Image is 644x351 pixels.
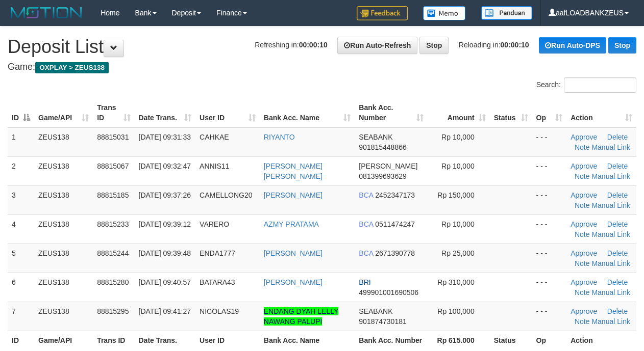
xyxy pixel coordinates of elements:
td: ZEUS138 [34,244,93,273]
th: User ID [195,331,260,349]
span: [DATE] 09:32:47 [139,162,191,170]
span: Copy 901815448866 to clipboard [359,143,406,151]
span: Rp 100,000 [437,307,474,315]
a: Approve [571,307,597,315]
th: Amount: activate to sort column ascending [428,98,490,127]
a: Manual Link [591,317,630,326]
th: Game/API: activate to sort column ascending [34,98,93,127]
span: Copy 901874730181 to clipboard [359,317,406,326]
span: 88815295 [97,307,129,315]
span: Copy 499901001690506 to clipboard [359,288,418,296]
th: ID [8,331,34,349]
span: Copy 2671390778 to clipboard [375,249,415,257]
td: - - - [532,244,567,273]
td: - - - [532,185,567,214]
td: - - - [532,273,567,302]
span: [PERSON_NAME] [359,162,417,170]
a: [PERSON_NAME] [PERSON_NAME] [264,162,323,180]
span: Rp 150,000 [437,191,474,199]
th: Date Trans.: activate to sort column ascending [135,98,196,127]
td: ZEUS138 [34,214,93,244]
a: Delete [607,162,628,170]
span: [DATE] 09:39:48 [139,249,191,257]
td: 7 [8,302,34,331]
span: [DATE] 09:31:33 [139,133,191,141]
a: Delete [607,133,628,141]
th: ID: activate to sort column descending [8,98,34,127]
strong: 00:00:10 [501,41,529,49]
td: - - - [532,127,567,157]
span: Rp 10,000 [441,162,475,170]
h4: Game: [8,62,636,72]
span: BCA [359,249,373,257]
span: Rp 10,000 [441,133,475,141]
strong: 00:00:10 [299,41,328,49]
a: Note [575,317,590,326]
a: Note [575,230,590,238]
a: Run Auto-DPS [539,37,606,53]
td: - - - [532,214,567,244]
td: 1 [8,127,34,157]
a: Manual Link [591,288,630,296]
span: Copy 081399693629 to clipboard [359,172,406,180]
a: Stop [419,37,449,54]
th: Op: activate to sort column ascending [532,98,567,127]
a: Note [575,201,590,209]
a: Delete [607,220,628,228]
td: - - - [532,156,567,185]
a: Manual Link [591,230,630,238]
span: VARERO [200,220,229,228]
a: Note [575,143,590,151]
td: ZEUS138 [34,302,93,331]
td: ZEUS138 [34,127,93,157]
a: Approve [571,249,597,257]
span: 88815067 [97,162,129,170]
a: [PERSON_NAME] [264,249,323,257]
span: [DATE] 09:40:57 [139,278,191,286]
a: RIYANTO [264,133,295,141]
span: Rp 310,000 [437,278,474,286]
a: Note [575,172,590,180]
span: Rp 10,000 [441,220,475,228]
td: 4 [8,214,34,244]
span: Reloading in: [459,41,529,49]
span: CAHKAE [200,133,229,141]
th: Bank Acc. Name: activate to sort column ascending [260,98,355,127]
td: 3 [8,185,34,214]
th: Game/API [34,331,93,349]
a: Delete [607,278,628,286]
a: Delete [607,307,628,315]
img: Button%20Memo.svg [423,6,466,20]
span: ANNIS11 [200,162,229,170]
th: Date Trans. [135,331,196,349]
a: Delete [607,191,628,199]
th: Rp 615.000 [428,331,490,349]
a: Delete [607,249,628,257]
a: Run Auto-Refresh [337,37,417,54]
td: 6 [8,273,34,302]
span: Copy 0511474247 to clipboard [375,220,415,228]
a: Manual Link [591,259,630,267]
span: BRI [359,278,370,286]
span: 88815233 [97,220,129,228]
input: Search: [564,77,636,93]
th: Action: activate to sort column ascending [566,98,636,127]
label: Search: [536,77,636,93]
span: OXPLAY > ZEUS138 [35,62,109,73]
a: Manual Link [591,143,630,151]
a: AZMY PRATAMA [264,220,319,228]
span: Refreshing in: [255,41,327,49]
th: Trans ID: activate to sort column ascending [93,98,134,127]
span: BATARA43 [200,278,235,286]
span: [DATE] 09:37:26 [139,191,191,199]
a: Note [575,259,590,267]
span: 88815031 [97,133,129,141]
a: Approve [571,220,597,228]
span: 88815244 [97,249,129,257]
img: panduan.png [481,6,532,20]
th: User ID: activate to sort column ascending [195,98,260,127]
th: Status: activate to sort column ascending [490,98,532,127]
a: [PERSON_NAME] [264,191,323,199]
a: Note [575,288,590,296]
span: BCA [359,220,373,228]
